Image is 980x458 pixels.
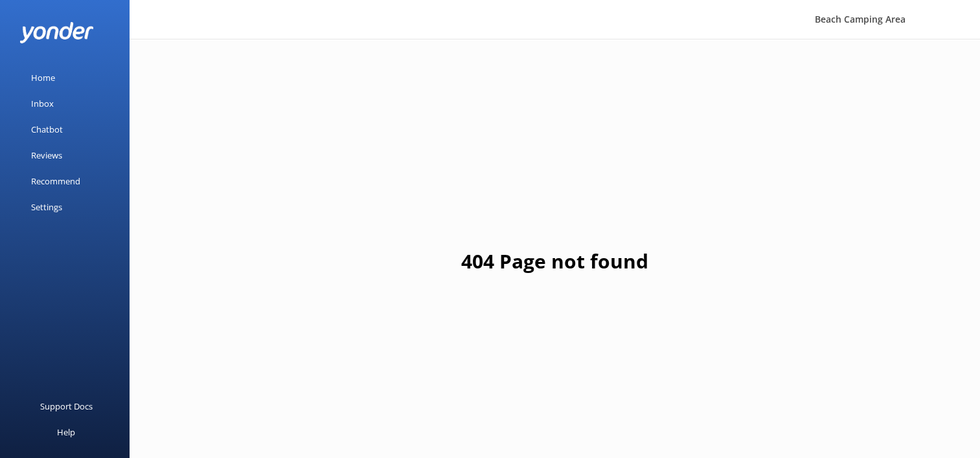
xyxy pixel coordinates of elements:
[461,246,648,277] h1: 404 Page not found
[57,419,75,445] div: Help
[31,65,55,91] div: Home
[31,168,80,194] div: Recommend
[31,194,62,220] div: Settings
[31,91,54,116] div: Inbox
[31,142,62,168] div: Reviews
[19,22,94,43] img: yonder-white-logo.png
[31,116,63,142] div: Chatbot
[40,393,93,419] div: Support Docs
